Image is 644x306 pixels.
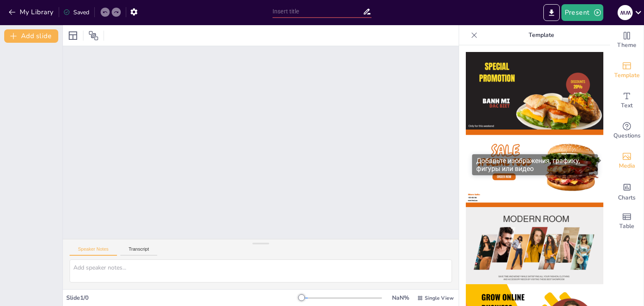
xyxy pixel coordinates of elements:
[476,157,580,173] font: Добавьте изображения, графику, фигуры или видео
[610,55,644,86] div: Add ready made slides
[481,25,602,45] p: Template
[466,52,603,130] img: thumb-1.png
[88,31,99,41] span: Position
[618,5,633,20] div: ʍ ʍ
[70,246,117,256] button: Speaker Notes
[425,295,454,301] span: Single View
[610,146,644,176] div: Add images, graphics, shapes or video
[618,4,633,21] button: ʍ ʍ
[610,206,644,236] div: Add a table
[610,116,644,146] div: Get real-time input from your audience
[610,86,644,116] div: Add text boxes
[619,161,635,171] span: Media
[66,294,301,302] div: Slide 1 / 0
[618,193,636,202] span: Charts
[466,207,603,285] img: thumb-3.png
[561,4,603,21] button: Present
[273,5,363,18] input: Insert title
[619,222,634,231] span: Table
[66,29,80,42] div: Layout
[4,29,58,43] button: Add slide
[610,25,644,55] div: Change the overall theme
[466,130,603,207] img: thumb-2.png
[390,294,410,302] div: NaN %
[610,176,644,206] div: Add charts and graphs
[613,131,641,140] span: Questions
[543,4,560,21] button: Export to PowerPoint
[617,41,636,50] span: Theme
[63,8,89,16] div: Saved
[614,71,640,80] span: Template
[6,5,57,19] button: My Library
[120,246,158,256] button: Transcript
[621,101,633,110] span: Text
